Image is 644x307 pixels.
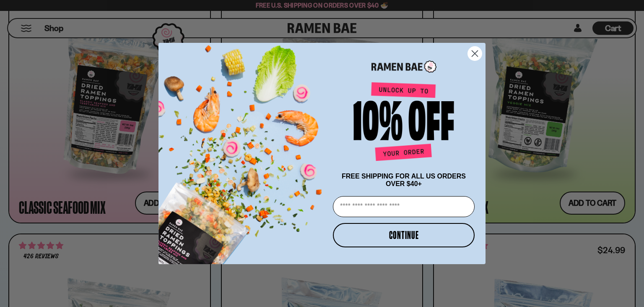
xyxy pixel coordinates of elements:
span: FREE SHIPPING FOR ALL US ORDERS OVER $40+ [342,173,466,187]
button: CONTINUE [333,223,475,247]
img: ce7035ce-2e49-461c-ae4b-8ade7372f32c.png [158,36,330,264]
img: Ramen Bae Logo [371,60,436,73]
img: Unlock up to 10% off [351,82,456,164]
button: Close dialog [467,46,482,61]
